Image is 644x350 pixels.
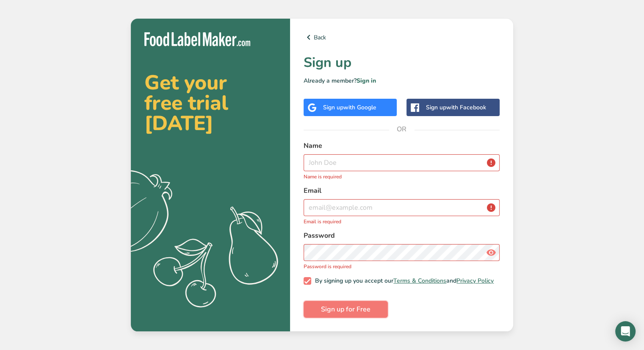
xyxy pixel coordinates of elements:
[304,231,500,241] label: Password
[311,277,494,285] span: By signing up you accept our and
[144,32,250,46] img: Food Label Maker
[304,76,500,85] p: Already a member?
[304,263,500,270] p: Password is required
[304,173,500,181] p: Name is required
[446,103,486,111] span: with Facebook
[321,304,370,314] span: Sign up for Free
[304,199,500,216] input: email@example.com
[304,218,500,225] p: Email is required
[389,117,415,142] span: OR
[304,154,500,171] input: John Doe
[304,32,500,42] a: Back
[144,72,276,133] h2: Get your free trial [DATE]
[426,103,486,112] div: Sign up
[615,321,636,342] div: Open Intercom Messenger
[357,77,376,85] a: Sign in
[304,53,500,73] h1: Sign up
[393,277,446,285] a: Terms & Conditions
[456,277,494,285] a: Privacy Policy
[343,103,376,111] span: with Google
[304,186,500,196] label: Email
[304,141,500,151] label: Name
[323,103,376,112] div: Sign up
[304,301,388,318] button: Sign up for Free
